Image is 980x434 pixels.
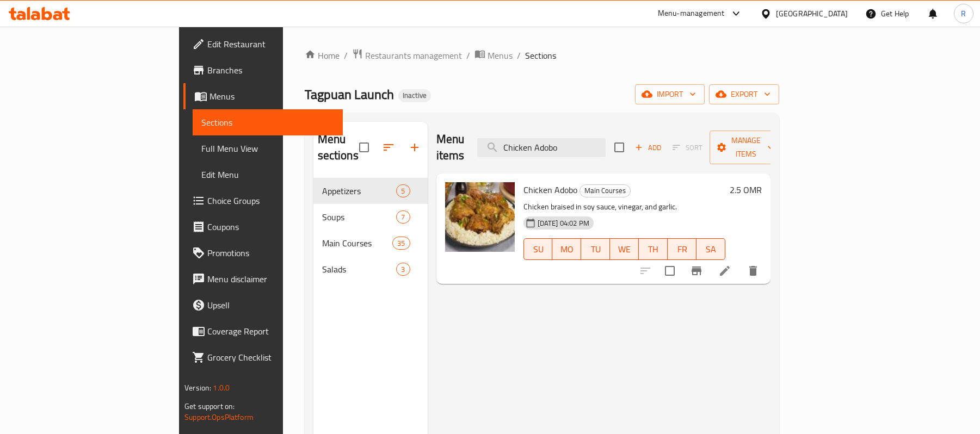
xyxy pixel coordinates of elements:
[523,182,577,198] span: Chicken Adobo
[207,299,334,312] span: Upsell
[580,184,631,197] div: Main Courses
[718,264,731,277] a: Edit menu item
[398,89,431,102] div: Inactive
[305,82,394,107] span: Tagpuan Launch
[710,131,782,164] button: Manage items
[557,241,577,257] span: MO
[201,142,334,155] span: Full Menu View
[183,292,343,318] a: Upsell
[393,238,409,249] span: 35
[474,48,513,63] a: Menus
[201,116,334,129] span: Sections
[213,381,230,395] span: 1.0.0
[183,318,343,344] a: Coverage Report
[477,138,606,157] input: search
[552,238,581,260] button: MO
[396,263,410,276] div: items
[183,240,343,266] a: Promotions
[313,230,428,256] div: Main Courses35
[313,178,428,204] div: Appetizers5
[397,212,409,222] span: 7
[207,64,334,77] span: Branches
[697,238,725,260] button: SA
[658,259,681,282] span: Select to update
[183,214,343,240] a: Coupons
[631,139,665,156] button: Add
[365,49,462,62] span: Restaurants management
[709,84,779,104] button: export
[466,49,470,62] li: /
[525,49,556,62] span: Sections
[523,238,553,260] button: SU
[668,238,697,260] button: FR
[581,238,610,260] button: TU
[322,263,397,276] span: Salads
[184,381,211,395] span: Version:
[635,84,705,104] button: import
[207,246,334,259] span: Promotions
[184,410,254,424] a: Support.OpsPlatform
[375,134,402,160] span: Sort sections
[322,210,397,224] span: Soups
[207,194,334,207] span: Choice Groups
[183,266,343,292] a: Menu disclaimer
[718,88,771,101] span: export
[523,200,725,214] p: Chicken braised in soy sauce, vinegar, and garlic.
[633,141,663,154] span: Add
[397,186,409,196] span: 5
[183,344,343,370] a: Grocery Checklist
[402,134,428,160] button: Add section
[183,57,343,83] a: Branches
[639,238,668,260] button: TH
[207,272,334,286] span: Menu disclaimer
[322,237,393,250] span: Main Courses
[209,90,334,103] span: Menus
[207,220,334,233] span: Coupons
[207,325,334,338] span: Coverage Report
[305,48,779,63] nav: breadcrumb
[730,182,762,197] h6: 2.5 OMR
[183,83,343,109] a: Menus
[193,109,343,135] a: Sections
[313,256,428,282] div: Salads3
[610,238,639,260] button: WE
[344,49,348,62] li: /
[658,7,725,20] div: Menu-management
[740,258,766,284] button: delete
[614,241,634,257] span: WE
[683,258,710,284] button: Branch-specific-item
[528,241,548,257] span: SU
[517,49,521,62] li: /
[396,184,410,197] div: items
[961,8,966,20] span: R
[701,241,721,257] span: SA
[183,188,343,214] a: Choice Groups
[672,241,692,257] span: FR
[665,139,710,156] span: Select section first
[201,168,334,181] span: Edit Menu
[445,182,515,252] img: Chicken Adobo
[183,31,343,57] a: Edit Restaurant
[313,204,428,230] div: Soups7
[776,8,848,20] div: [GEOGRAPHIC_DATA]
[184,399,235,413] span: Get support on:
[207,38,334,51] span: Edit Restaurant
[398,91,431,100] span: Inactive
[643,241,663,257] span: TH
[488,49,513,62] span: Menus
[718,134,774,161] span: Manage items
[322,184,397,197] span: Appetizers
[631,139,665,156] span: Add item
[352,48,462,63] a: Restaurants management
[585,241,606,257] span: TU
[644,88,696,101] span: import
[580,184,630,197] span: Main Courses
[533,218,594,228] span: [DATE] 04:02 PM
[207,351,334,364] span: Grocery Checklist
[193,135,343,162] a: Full Menu View
[193,162,343,188] a: Edit Menu
[436,131,465,164] h2: Menu items
[608,136,631,159] span: Select section
[397,264,409,275] span: 3
[313,173,428,287] nav: Menu sections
